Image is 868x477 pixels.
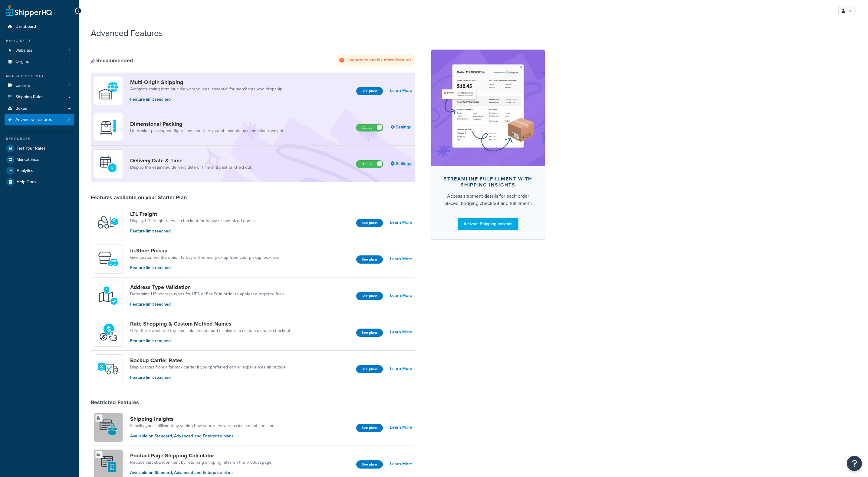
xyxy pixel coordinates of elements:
a: Backup Carrier Rates [130,357,286,364]
p: Available on Standard, Advanced and Enterprise plans [130,469,271,476]
span: Analytics [17,168,33,174]
a: Carriers1 [5,80,74,91]
a: Shipping Rules [5,92,74,103]
a: Learn More [390,328,412,336]
a: Display LTL freight rates at checkout for heavy or oversized goods [130,218,255,224]
div: Manage Shipping [5,73,74,79]
img: icon-duo-feat-backup-carrier-4420b188.png [98,358,119,379]
a: Reduce cart abandonment by returning shipping rates on the product page [130,459,271,466]
span: Help Docs [17,180,36,185]
a: Dashboard [5,21,74,32]
img: gfkeb5ejjkALwAAAABJRU5ErkJggg== [98,153,119,174]
img: DTVBYsAAAAAASUVORK5CYII= [98,117,119,138]
span: Dashboard [15,24,36,29]
label: Active [356,124,383,131]
a: Give customers the option to buy online and pick up from your pickup locations [130,255,279,261]
span: Origins [15,59,29,64]
label: Active [356,161,383,168]
a: Determine packing configurations and rate your shipments by dimensional weight [130,128,283,134]
a: Analytics [5,165,74,176]
a: Learn More [390,255,412,263]
p: Feature limit reached [130,264,279,271]
li: Carriers [5,80,74,91]
a: Learn More [390,291,412,300]
a: Activate Shipping Insights [458,218,518,230]
a: Websites1 [5,45,74,56]
span: Marketplace [17,157,39,162]
a: Determine US address types for UPS or FedEx in order to apply the required fees [130,291,284,297]
a: Display rates from a fallback carrier if your preferred carrier experiences an outage [130,364,286,370]
a: LTL Freight [130,211,255,217]
span: 2 [68,117,70,122]
a: Product Page Shipping Calculator [130,452,271,459]
div: Recommended [91,57,133,64]
a: In-Store Pickup [130,247,279,254]
span: Websites [15,48,32,53]
a: Origins1 [5,56,74,67]
button: See plans [356,87,383,95]
a: Test Your Rates [5,143,74,154]
li: Origins [5,56,74,67]
span: 1 [69,59,70,64]
a: Automate rating from multiple warehouses, essential for merchants who dropship [130,86,282,92]
span: Carriers [15,83,30,88]
span: Test Your Rates [17,146,46,151]
img: WatD5o0RtDAAAAAElFTkSuQmCC [98,80,119,101]
p: Feature limit reached [130,301,284,308]
a: Dimensional Packing [130,121,283,127]
a: Help Docs [5,177,74,187]
a: Offer the lowest rate from multiple carriers and display as a custom name at checkout [130,328,290,334]
a: Learn More [390,423,412,432]
p: Feature limit reached [130,96,282,103]
span: 1 [69,48,70,53]
a: Rate Shopping & Custom Method Names [130,320,290,327]
img: wfgcfpwTIucLEAAAAASUVORK5CYII= [98,248,119,270]
a: Boxes [5,103,74,114]
span: Boxes [15,106,27,111]
button: See plans [356,460,383,469]
a: Advanced Features2 [5,114,74,125]
div: Streamline Fulfillment with Shipping Insights [441,176,535,188]
a: Display the estimated delivery date or time in transit as checkout. [130,164,252,170]
button: Open Resource Center [847,456,862,471]
button: See plans [356,365,383,373]
a: Shipping Insights [130,416,276,422]
h1: Advanced Features [91,27,163,39]
span: Advanced Features [15,117,52,122]
a: Learn More [390,365,412,373]
img: kIG8fy0lQAAAABJRU5ErkJggg== [98,285,119,306]
p: Feature limit reached [130,374,286,381]
img: y79ZsPf0fXUFUhFXDzUgf+ktZg5F2+ohG75+v3d2s1D9TjoU8PiyCIluIjV41seZevKCRuEjTPPOKHJsQcmKCXGdfprl3L4q7... [98,212,119,233]
button: See plans [356,255,383,264]
li: Advanced Features [5,114,74,125]
img: icon-duo-feat-rate-shopping-ecdd8bed.png [98,322,119,343]
a: Address Type Validation [130,284,284,290]
button: See plans [356,292,383,300]
a: Learn More [390,460,412,468]
a: Marketplace [5,154,74,165]
button: See plans [356,329,383,337]
p: Feature limit reached [130,338,290,344]
button: See plans [356,219,383,227]
p: Feature limit reached [130,228,255,235]
a: Simplify your fulfillment by seeing how your rates were calculated at checkout [130,423,276,429]
button: See plans [356,424,383,432]
a: Delivery Date & Time [130,157,252,164]
div: Restricted Features [91,399,139,406]
a: Learn More [390,218,412,227]
a: Learn More [390,86,412,95]
li: Websites [5,45,74,56]
div: Access shipment details for each order placed, bridging checkout and fulfillment. [441,193,535,207]
p: Available on Standard, Advanced and Enterprise plans [130,433,276,440]
span: 1 [69,83,70,88]
div: Basic Setup [5,38,74,44]
strong: Upgrade to enable more features [347,57,412,63]
a: Settings [390,160,412,168]
div: Features available on your Starter Plan [91,194,187,201]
